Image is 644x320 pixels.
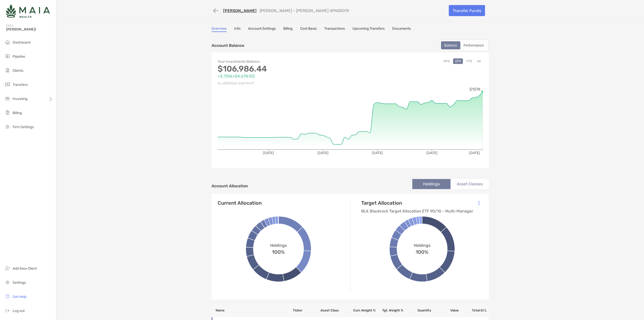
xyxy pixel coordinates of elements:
a: Transfer Funds [449,5,485,16]
button: MTD [441,58,452,64]
span: Transfers [13,83,28,87]
span: Clients [13,68,23,73]
img: Zoe Logo [6,2,50,20]
div: Performance [461,42,487,49]
button: YTD [464,58,474,64]
tspan: [DATE] [426,151,437,155]
th: Name [212,304,293,317]
div: segmented control [439,40,489,51]
span: Billing [13,111,22,115]
li: Asset Classes [451,179,489,189]
a: [PERSON_NAME] [223,8,257,13]
p: Account Balance [212,42,244,49]
p: BLK Blackrock Target Allocation ETF 90/10 - Multi-Manager [361,208,473,214]
img: clients icon [5,67,11,73]
img: billing icon [5,110,11,116]
th: Value [431,304,459,317]
img: settings icon [5,279,11,285]
button: All [475,58,483,64]
th: Quantity [404,304,431,317]
img: logout icon [5,307,11,313]
img: firm-settings icon [5,124,11,130]
a: Info [234,26,240,32]
th: Curr. Weight % [348,304,376,317]
p: Your Investments Balance [218,58,350,65]
p: As of [DATE] at 4:00 PM ET [218,80,350,87]
span: Holdings [414,243,430,248]
th: Tgt. Weight % [376,304,404,317]
span: 100% [416,248,428,255]
a: Billing [283,26,293,32]
th: Total G/L [459,304,489,317]
span: Holdings [270,243,287,248]
a: Documents [392,26,411,32]
img: add_new_client icon [5,265,11,271]
div: Balance [441,42,460,49]
img: investing icon [5,95,11,101]
a: Upcoming Transfers [352,26,385,32]
img: pipeline icon [5,53,11,59]
span: Firm Settings [13,125,34,129]
h4: Current Allocation [218,200,262,206]
tspan: $107K [469,87,481,92]
span: Log out [13,309,25,313]
a: Transactions [324,26,345,32]
h4: Target Allocation [361,200,473,206]
tspan: [DATE] [317,151,329,155]
img: get-help icon [5,293,11,299]
img: Icon List Menu [478,201,479,205]
span: Pipeline [13,54,25,59]
tspan: [DATE] [263,151,274,155]
span: 100% [272,248,285,255]
th: Ticker [293,304,320,317]
span: Dashboard [13,40,30,45]
img: dashboard icon [5,39,11,45]
a: Cost Basis [300,26,317,32]
span: Investing [13,97,27,101]
span: Get Help [13,295,26,299]
span: Add New Client [13,266,37,271]
p: $106,986.44 [218,66,350,72]
span: Settings [13,280,26,285]
a: Overview [212,26,227,32]
button: QTD [453,58,463,64]
p: [PERSON_NAME] - [PERSON_NAME] 4PN05019 [260,8,349,13]
tspan: [DATE] [469,151,480,155]
span: [PERSON_NAME]! [6,27,53,31]
img: transfers icon [5,81,11,87]
tspan: [DATE] [372,151,383,155]
th: Asset Class [320,304,348,317]
h4: Account Allocation [212,184,248,188]
li: Holdings [412,179,451,189]
p: +3.73% ( +$4,678.92 ) [218,73,350,79]
a: Account Settings [248,26,276,32]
